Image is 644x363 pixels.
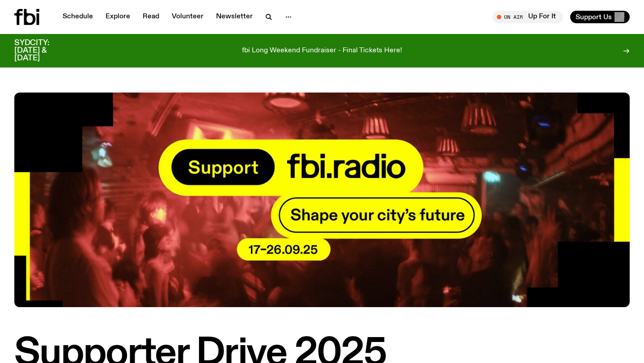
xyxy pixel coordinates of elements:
[137,11,165,23] a: Read
[100,11,136,23] a: Explore
[57,11,98,23] a: Schedule
[211,11,258,23] a: Newsletter
[242,47,402,55] p: fbi Long Weekend Fundraiser - Final Tickets Here!
[14,39,72,62] h3: SYDCITY: [DATE] & [DATE]
[570,11,630,23] button: Support Us
[492,11,563,23] button: On AirUp For It
[166,11,209,23] a: Volunteer
[576,13,612,21] span: Support Us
